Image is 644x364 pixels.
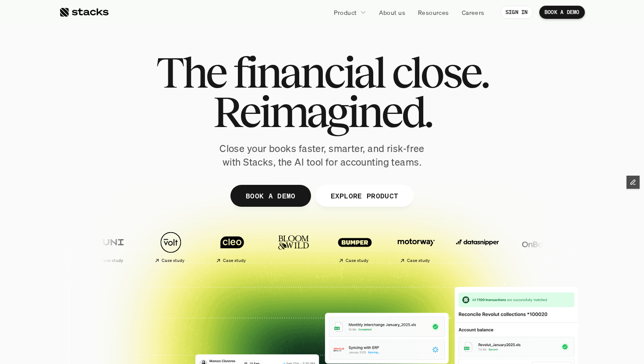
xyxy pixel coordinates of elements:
h2: Case study [223,258,246,263]
p: BOOK A DEMO [545,9,580,15]
p: SIGN IN [506,9,528,15]
span: The [156,53,226,92]
a: EXPLORE PRODUCT [315,185,414,207]
p: Close your books faster, smarter, and risk-free with Stacks, the AI tool for accounting teams. [212,142,432,169]
a: Resources [413,4,454,20]
a: Case study [388,227,445,267]
p: Careers [462,8,485,17]
a: Case study [81,227,138,267]
p: BOOK A DEMO [246,189,296,202]
a: Careers [456,4,490,20]
p: Resources [418,8,449,17]
h2: Case study [162,258,185,263]
a: Case study [142,227,199,267]
h2: Case study [346,258,369,263]
span: Reimagined. [213,92,432,131]
p: EXPLORE PRODUCT [330,189,398,202]
a: Case study [326,227,383,267]
a: BOOK A DEMO [230,185,311,207]
a: About us [374,4,410,20]
p: Product [334,8,357,17]
a: BOOK A DEMO [539,6,585,19]
button: Edit Framer Content [626,176,640,189]
span: financial [233,53,384,92]
a: Case study [204,227,261,267]
span: close. [392,53,488,92]
a: SIGN IN [500,6,533,19]
h2: Case study [407,258,430,263]
h2: Case study [100,258,124,263]
p: About us [379,8,405,17]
